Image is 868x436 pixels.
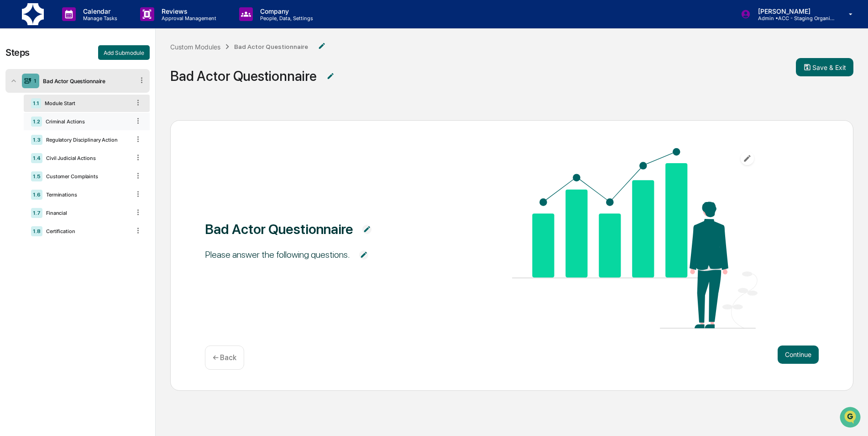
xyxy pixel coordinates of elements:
div: Certification [42,228,130,234]
div: Steps [5,47,30,58]
div: We're available if you need us! [31,79,115,86]
a: Powered byPylon [64,154,110,162]
div: Start new chat [31,70,150,79]
div: 1.7 [31,208,42,218]
img: Additional Document Icon [359,250,368,260]
div: Criminal Actions [42,118,130,125]
div: Bad Actor Questionnaire [205,221,353,237]
img: Bad Actor Questionnaire [512,148,758,329]
a: 🖐️Preclearance [5,112,63,128]
img: 1746055101610-c473b297-6a78-478c-a979-82029cc54cd1 [9,70,26,86]
p: Manage Tasks [76,15,122,21]
div: Civil Judicial Actions [42,155,130,161]
button: Save & Exit [796,58,853,76]
div: 1.8 [31,226,42,236]
a: 🔎Data Lookup [5,129,61,145]
p: Admin • ACC - Staging Organization [751,15,836,21]
button: Add Submodule [98,45,150,60]
p: Approval Management [154,15,221,21]
span: Pylon [91,155,110,162]
img: logo [22,3,44,25]
div: Bad Actor Questionnaire [170,68,317,84]
div: 1.4 [31,153,42,163]
iframe: Open customer support [839,406,863,431]
img: Additional Document Icon [326,72,335,81]
p: ← Back [213,353,236,362]
p: [PERSON_NAME] [751,7,836,15]
div: Customer Complaints [42,173,130,180]
div: Regulatory Disciplinary Action [42,137,130,143]
button: Continue [778,346,819,364]
div: 🔎 [9,133,16,141]
p: How can we help? [9,19,166,34]
div: 1.1 [31,98,41,108]
div: Bad Actor Questionnaire [39,78,134,85]
div: 1.3 [31,135,42,145]
div: Bad Actor Questionnaire [234,43,308,50]
p: People, Data, Settings [253,15,318,21]
span: Preclearance [18,115,59,124]
span: Attestations [75,115,113,124]
button: Start new chat [155,73,166,84]
img: Additional Document Icon [317,42,326,51]
div: 1.2 [31,117,42,127]
div: Please answer the following questions. [205,249,350,261]
img: Additional Document Icon [362,225,371,234]
div: 1 [34,78,37,84]
div: Module Start [41,100,130,106]
div: Custom Modules [170,43,220,51]
p: Reviews [154,7,221,15]
div: Terminations [42,191,130,198]
a: 🗄️Attestations [63,112,117,128]
div: 🖐️ [9,116,16,123]
p: Company [253,7,318,15]
span: Data Lookup [18,133,58,142]
div: 1.6 [31,190,42,200]
div: Financial [42,210,130,216]
div: 1.5 [31,171,42,181]
p: Calendar [76,7,122,15]
div: 🗄️ [66,116,73,123]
